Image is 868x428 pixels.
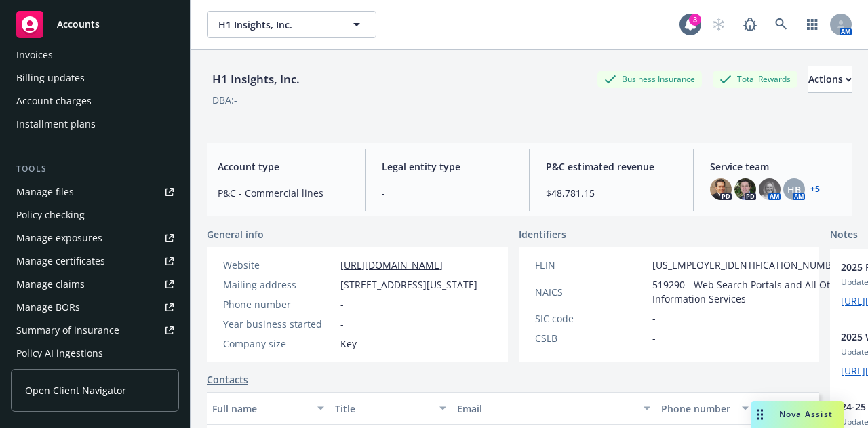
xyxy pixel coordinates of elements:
a: Policy checking [11,204,179,226]
div: Company size [223,336,335,351]
a: Accounts [11,5,179,43]
div: Title [335,402,432,416]
div: Actions [808,66,852,92]
span: Service team [710,159,841,174]
div: SIC code [535,311,647,326]
a: Manage BORs [11,296,179,318]
div: Billing updates [16,67,85,89]
a: Search [768,11,795,38]
div: H1 Insights, Inc. [207,71,305,88]
div: Account charges [16,90,92,112]
div: Phone number [223,297,335,311]
span: Open Client Navigator [25,383,126,397]
div: Email [457,402,635,416]
div: Manage files [16,181,74,203]
img: photo [710,178,732,200]
div: DBA: - [212,93,237,107]
button: Full name [207,392,330,425]
span: - [652,331,656,345]
div: Tools [11,162,179,176]
button: Phone number [656,392,753,425]
a: Installment plans [11,113,179,135]
a: Manage claims [11,273,179,295]
div: CSLB [535,331,647,345]
span: Notes [830,227,858,244]
button: Key contact [754,392,819,425]
button: Email [452,392,656,425]
span: - [340,317,344,331]
div: Business Insurance [597,71,702,87]
a: Manage exposures [11,227,179,249]
span: P&C - Commercial lines [218,186,349,200]
span: [STREET_ADDRESS][US_STATE] [340,277,477,292]
span: Legal entity type [382,159,513,174]
a: [URL][DOMAIN_NAME] [340,258,443,271]
div: Phone number [661,402,733,416]
div: Invoices [16,44,53,66]
div: Year business started [223,317,335,331]
a: Manage certificates [11,250,179,272]
span: [US_EMPLOYER_IDENTIFICATION_NUMBER] [652,258,846,272]
span: P&C estimated revenue [546,159,677,174]
div: Policy checking [16,204,85,226]
div: Drag to move [751,401,768,428]
a: Summary of insurance [11,319,179,341]
a: Start snowing [705,11,732,38]
span: HB [787,182,801,197]
div: Website [223,258,335,272]
img: photo [759,178,781,200]
span: Account type [218,159,349,174]
span: Nova Assist [779,408,833,420]
button: Title [330,392,452,425]
div: Policy AI ingestions [16,343,103,364]
img: photo [734,178,756,200]
span: H1 Insights, Inc. [218,18,336,32]
span: - [340,297,344,311]
span: Key [340,336,357,351]
span: - [652,311,656,326]
span: $48,781.15 [546,186,677,200]
a: Invoices [11,44,179,66]
a: +5 [810,185,820,193]
div: Summary of insurance [16,319,119,341]
button: Nova Assist [751,401,844,428]
span: 519290 - Web Search Portals and All Other Information Services [652,277,846,306]
a: Switch app [799,11,826,38]
button: H1 Insights, Inc. [207,11,376,38]
div: Full name [212,402,309,416]
div: FEIN [535,258,647,272]
div: Manage BORs [16,296,80,318]
div: NAICS [535,285,647,299]
button: Actions [808,66,852,93]
div: Manage exposures [16,227,102,249]
div: Manage certificates [16,250,105,272]
a: Report a Bug [736,11,764,38]
div: Total Rewards [713,71,797,87]
a: Contacts [207,372,248,387]
span: Accounts [57,19,100,30]
a: Billing updates [11,67,179,89]
a: Policy AI ingestions [11,343,179,364]
a: Manage files [11,181,179,203]
a: Account charges [11,90,179,112]
span: - [382,186,513,200]
div: 3 [689,14,701,26]
div: Mailing address [223,277,335,292]
span: Identifiers [519,227,566,241]
div: Installment plans [16,113,96,135]
div: Manage claims [16,273,85,295]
